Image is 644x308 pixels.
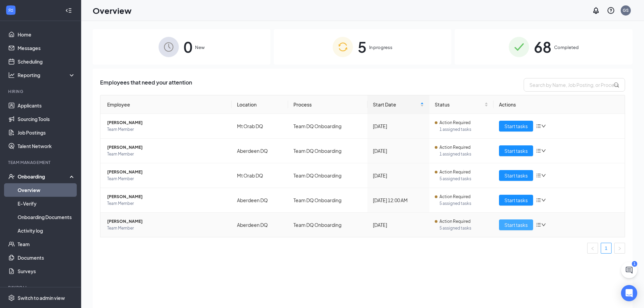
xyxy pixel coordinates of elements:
span: down [541,222,546,227]
button: left [587,243,598,254]
span: [PERSON_NAME] [107,193,226,200]
h1: Overview [93,5,132,16]
th: Status [429,95,494,114]
svg: ChatActive [625,266,633,274]
div: [DATE] [373,172,424,179]
div: Switch to admin view [18,294,65,301]
div: Team Management [8,160,74,165]
div: Reporting [18,72,76,78]
a: Sourcing Tools [18,112,75,126]
div: [DATE] [373,221,424,229]
span: Action Required [439,144,471,151]
svg: WorkstreamLogo [7,7,14,14]
div: Payroll [8,285,74,290]
span: left [591,246,595,251]
div: Hiring [8,89,74,94]
span: [PERSON_NAME] [107,218,226,225]
svg: Analysis [8,72,15,78]
div: [DATE] 12:00 AM [373,196,424,204]
span: bars [536,222,541,228]
a: Activity log [18,224,75,237]
input: Search by Name, Job Posting, or Process [524,78,625,92]
a: E-Verify [18,197,75,210]
span: Start tasks [504,221,528,229]
td: Aberdeen DQ [232,188,288,213]
button: Start tasks [499,170,533,181]
a: Talent Network [18,139,75,153]
button: right [614,243,625,254]
span: [PERSON_NAME] [107,144,226,151]
svg: Settings [8,294,15,301]
span: Team Member [107,225,226,232]
th: Location [232,95,288,114]
li: 1 [601,243,612,254]
span: Team Member [107,175,226,182]
span: New [195,44,205,51]
div: Onboarding [18,173,70,180]
span: bars [536,148,541,153]
a: Job Postings [18,126,75,139]
span: down [541,173,546,178]
span: down [541,198,546,203]
button: Start tasks [499,219,533,230]
button: ChatActive [621,262,637,278]
td: Mt Orab DQ [232,163,288,188]
a: Documents [18,251,75,264]
span: bars [536,123,541,129]
span: Start tasks [504,147,528,155]
span: Employees that need your attention [100,78,192,92]
span: bars [536,173,541,178]
span: 5 assigned tasks [439,225,488,232]
span: 0 [184,35,192,58]
a: Team [18,237,75,251]
svg: QuestionInfo [607,6,615,15]
span: Completed [554,44,579,51]
td: Mt Orab DQ [232,114,288,139]
span: 5 assigned tasks [439,200,488,207]
svg: Collapse [65,7,72,14]
span: [PERSON_NAME] [107,119,226,126]
a: Scheduling [18,55,75,68]
span: 5 assigned tasks [439,175,488,182]
a: Onboarding Documents [18,210,75,224]
span: down [541,124,546,128]
svg: UserCheck [8,173,15,180]
span: right [618,246,622,251]
li: Next Page [614,243,625,254]
td: Team DQ Onboarding [288,163,368,188]
div: Open Intercom Messenger [621,285,637,301]
span: 68 [534,35,551,58]
svg: Notifications [592,6,600,15]
button: Start tasks [499,121,533,132]
a: Surveys [18,264,75,278]
span: Team Member [107,151,226,158]
th: Process [288,95,368,114]
th: Actions [494,95,625,114]
div: 1 [632,261,637,267]
div: GS [623,7,629,13]
td: Team DQ Onboarding [288,139,368,163]
th: Employee [100,95,232,114]
button: Start tasks [499,195,533,206]
td: Team DQ Onboarding [288,188,368,213]
a: Messages [18,41,75,55]
span: Start Date [373,101,419,108]
a: 1 [601,243,611,253]
a: Overview [18,183,75,197]
a: Home [18,28,75,41]
td: Aberdeen DQ [232,139,288,163]
span: 5 [358,35,366,58]
span: Action Required [439,119,471,126]
span: Start tasks [504,172,528,179]
span: 1 assigned tasks [439,126,488,133]
span: In progress [369,44,392,51]
span: [PERSON_NAME] [107,169,226,175]
span: down [541,148,546,153]
td: Aberdeen DQ [232,213,288,237]
span: Action Required [439,218,471,225]
div: [DATE] [373,147,424,155]
td: Team DQ Onboarding [288,114,368,139]
button: Start tasks [499,145,533,156]
span: Status [435,101,483,108]
td: Team DQ Onboarding [288,213,368,237]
